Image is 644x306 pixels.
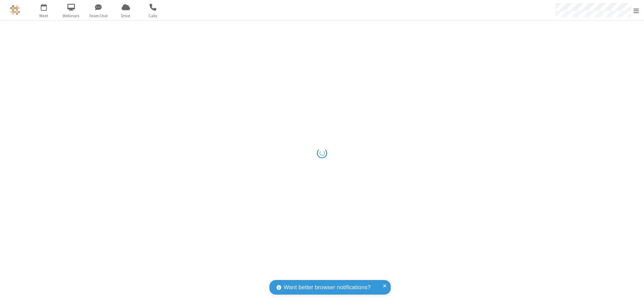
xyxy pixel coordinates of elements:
[59,13,84,19] span: Webinars
[31,13,57,19] span: Meet
[140,13,166,19] span: Calls
[10,5,20,15] img: QA Selenium DO NOT DELETE OR CHANGE
[113,13,138,19] span: Drive
[284,283,371,292] span: Want better browser notifications?
[86,13,111,19] span: Team Chat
